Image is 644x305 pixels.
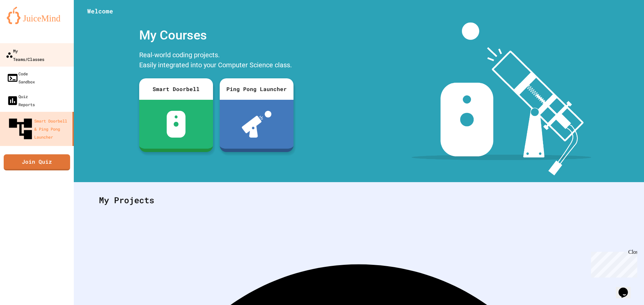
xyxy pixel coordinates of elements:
[412,22,591,175] img: banner-image-my-projects.png
[6,47,44,63] div: My Teams/Classes
[136,22,297,48] div: My Courses
[220,78,293,100] div: Ping Pong Launcher
[242,111,272,138] img: ppl-with-ball.png
[136,48,297,73] div: Real-world coding projects. Easily integrated into your Computer Science class.
[92,187,626,213] div: My Projects
[7,7,67,24] img: logo-orange.svg
[616,278,637,298] iframe: chat widget
[139,78,213,100] div: Smart Doorbell
[4,154,70,170] a: Join Quiz
[7,115,70,143] div: Smart Doorbell & Ping Pong Launcher
[167,111,186,138] img: sdb-white.svg
[7,92,35,108] div: Quiz Reports
[7,70,35,86] div: Code Sandbox
[3,3,46,43] div: Chat with us now!Close
[588,249,637,278] iframe: chat widget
